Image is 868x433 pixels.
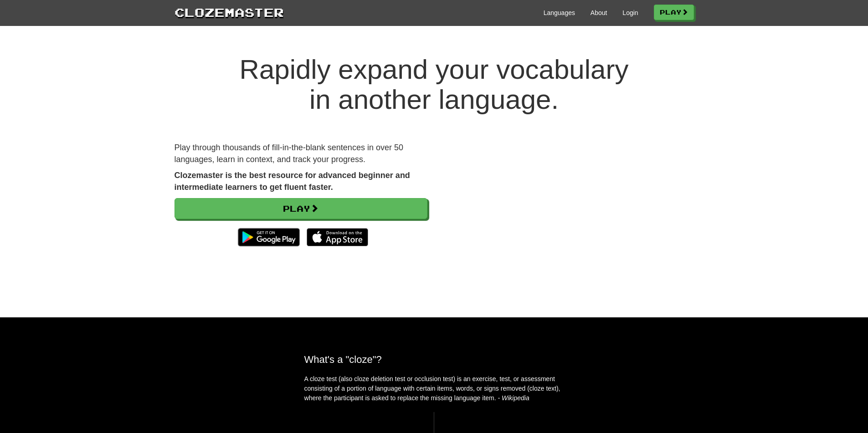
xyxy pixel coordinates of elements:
span: t [327,375,329,382]
span: guages, [175,155,215,164]
span: est) [443,375,455,382]
span: or [305,171,316,180]
span: ntext, [246,155,275,164]
span: lusion [415,375,441,382]
span: in-the-blank [272,143,325,152]
span: t [293,155,295,164]
span: ginner [359,171,393,180]
span: de [371,375,378,382]
span: rough [193,143,221,152]
span: nd [395,171,410,180]
span: con [304,385,315,392]
span: fl [284,183,289,192]
span: ce [416,385,423,392]
span: w [304,394,309,402]
span: here [304,394,322,402]
a: Play [654,5,694,20]
span: c [310,375,313,382]
span: t [324,394,325,402]
span: - [498,394,529,402]
span: ssing [431,394,452,402]
span: arners [226,183,257,192]
span: source [268,171,303,180]
span: is to [175,171,410,192]
span: ( [339,375,341,382]
span: y [313,155,317,164]
span: moved [501,385,525,392]
span: he [324,394,332,402]
a: Clozemaster [175,4,284,20]
span: nguage [454,394,481,402]
span: xt), [546,385,560,392]
span: P [175,143,180,152]
a: Login [622,8,638,17]
span: g [270,183,275,192]
span: he [420,394,429,402]
span: rmediate [175,183,223,192]
span: loze [310,375,325,382]
a: Play [175,198,427,219]
span: est [249,171,266,180]
span: re [397,394,403,402]
span: occ [415,375,425,382]
span: co [246,155,255,164]
span: fill- [272,143,282,152]
span: t [235,171,237,180]
span: la [454,394,459,402]
span: lan [175,155,185,164]
span: it [437,385,440,392]
span: letion [371,375,393,382]
span: mi [431,394,437,402]
span: nguage [375,385,401,392]
span: sisting [304,385,333,392]
span: a [277,155,282,164]
span: loze [354,375,369,382]
h2: What's a "cloze"? [304,354,564,365]
span: ster. [309,183,333,192]
img: Get it on Google Play [233,224,304,251]
span: fa [309,183,316,192]
span: rds, [456,385,475,392]
span: est [327,375,337,382]
span: tences [328,143,365,152]
span: f [305,171,308,180]
span: vanced [318,171,356,180]
span: wo [456,385,464,392]
span: re [501,385,506,392]
span: inte [175,183,189,192]
span: t [420,394,422,402]
span: i [482,394,483,402]
span: rtion [347,385,366,392]
span: our [313,155,329,164]
span: uent [284,183,307,192]
span: Wik [502,394,512,402]
span: igns [484,385,499,392]
span: t [395,375,397,382]
span: te [546,385,551,392]
span: rcise, [472,375,498,382]
span: b [249,171,254,180]
span: po [347,385,354,392]
a: Languages [544,8,575,17]
span: gress. [331,155,365,164]
span: usands [223,143,261,152]
span: of in 50 in [175,143,404,164]
span: Clo [175,171,188,180]
span: est [395,375,406,382]
span: ith [403,385,415,392]
span: ems, [437,385,454,392]
img: Download_on_the_App_Store_Badge_US-UK_135x40-25178aeef6eb6b83b96f5f2d004eda3bffbb37122de64afbaef7... [307,228,368,246]
span: t [443,375,445,382]
span: nd [277,155,291,164]
span: et [270,183,282,192]
span: rtain [416,385,436,392]
span: tem. [482,394,496,402]
span: place [397,394,418,402]
span: (c [527,385,533,392]
span: par [334,394,343,402]
span: ver [376,143,392,152]
span: exe [472,375,483,382]
span: sen [328,143,341,152]
span: o [376,143,380,152]
span: re [268,171,276,180]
